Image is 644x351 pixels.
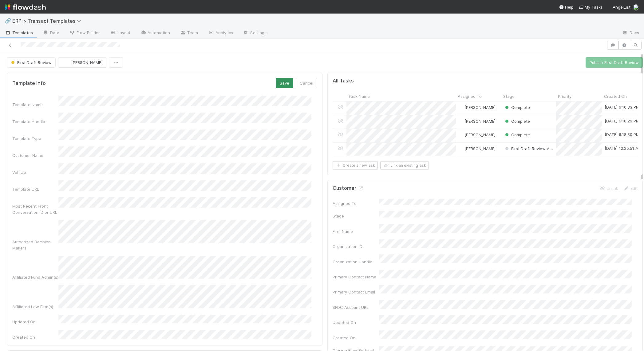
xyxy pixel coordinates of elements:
[5,18,11,23] span: 🔗
[459,119,464,124] img: avatar_11833ecc-818b-4748-aee0-9d6cf8466369.png
[504,146,553,152] div: First Draft Review Assigned
[12,135,58,142] div: Template Type
[579,4,603,10] a: My Tasks
[12,319,58,325] div: Updated On
[12,152,58,158] div: Customer Name
[333,243,379,249] div: Organization ID
[12,18,84,24] span: ERP > Transact Templates
[458,146,496,152] div: [PERSON_NAME]
[558,93,571,99] span: Priority
[12,304,58,310] div: Affiliated Law Firm(s)
[459,105,464,110] img: avatar_ef15843f-6fde-4057-917e-3fb236f438ca.png
[604,93,627,99] span: Created On
[613,5,630,10] span: AngelList
[333,319,379,325] div: Updated On
[5,30,33,36] span: Templates
[333,185,364,191] h5: Customer
[12,186,58,192] div: Template URL
[559,4,574,10] div: Help
[380,161,429,170] button: Link an existingTask
[10,60,52,65] span: First Draft Review
[504,132,530,138] div: Complete
[459,146,464,151] img: avatar_ec9c1780-91d7-48bb-898e-5f40cebd5ff8.png
[633,4,639,10] img: avatar_ec9c1780-91d7-48bb-898e-5f40cebd5ff8.png
[38,28,64,38] a: Data
[5,2,46,12] img: logo-inverted-e16ddd16eac7371096b0.svg
[12,239,58,251] div: Authorized Decision Makers
[464,146,496,151] span: [PERSON_NAME]
[623,186,638,191] a: Edit
[135,28,175,38] a: Automation
[12,169,58,175] div: Vehicle
[599,186,618,191] a: Unlink
[12,118,58,125] div: Template Handle
[58,57,106,68] button: [PERSON_NAME]
[12,80,46,86] h5: Template Info
[503,93,515,99] span: Stage
[7,57,56,68] button: First Draft Review
[464,105,496,110] span: [PERSON_NAME]
[458,104,496,110] div: [PERSON_NAME]
[12,203,58,215] div: Most Recent Front Conversation ID or URL
[71,60,102,65] span: [PERSON_NAME]
[504,118,530,124] div: Complete
[296,78,317,88] button: Cancel
[333,274,379,280] div: Primary Contact Name
[458,118,496,124] div: [PERSON_NAME]
[12,102,58,108] div: Template Name
[348,93,370,99] span: Task Name
[69,30,100,36] span: Flow Builder
[617,28,644,38] a: Docs
[333,228,379,234] div: Firm Name
[464,132,496,137] span: [PERSON_NAME]
[458,132,496,138] div: [PERSON_NAME]
[333,78,354,84] h5: All Tasks
[605,104,639,110] div: [DATE] 6:10:33 PM
[203,28,238,38] a: Analytics
[458,93,482,99] span: Assigned To
[464,119,496,124] span: [PERSON_NAME]
[504,132,530,137] span: Complete
[276,78,293,88] button: Save
[105,28,136,38] a: Layout
[12,274,58,280] div: Affiliated Fund Admin(s)
[605,131,639,138] div: [DATE] 6:18:30 PM
[605,145,642,151] div: [DATE] 12:25:51 AM
[333,200,379,206] div: Assigned To
[333,259,379,265] div: Organization Handle
[333,289,379,295] div: Primary Contact Email
[64,28,105,38] a: Flow Builder
[12,334,58,340] div: Created On
[333,161,378,170] button: Create a newTask
[605,118,639,124] div: [DATE] 6:18:29 PM
[175,28,203,38] a: Team
[504,146,565,151] span: First Draft Review Assigned
[63,59,69,66] img: avatar_ef15843f-6fde-4057-917e-3fb236f438ca.png
[586,57,643,68] button: Publish First Draft Review
[333,213,379,219] div: Stage
[504,119,530,124] span: Complete
[238,28,271,38] a: Settings
[333,335,379,341] div: Created On
[459,132,464,137] img: avatar_ef15843f-6fde-4057-917e-3fb236f438ca.png
[504,105,530,110] span: Complete
[579,5,603,10] span: My Tasks
[333,304,379,310] div: SFDC Account URL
